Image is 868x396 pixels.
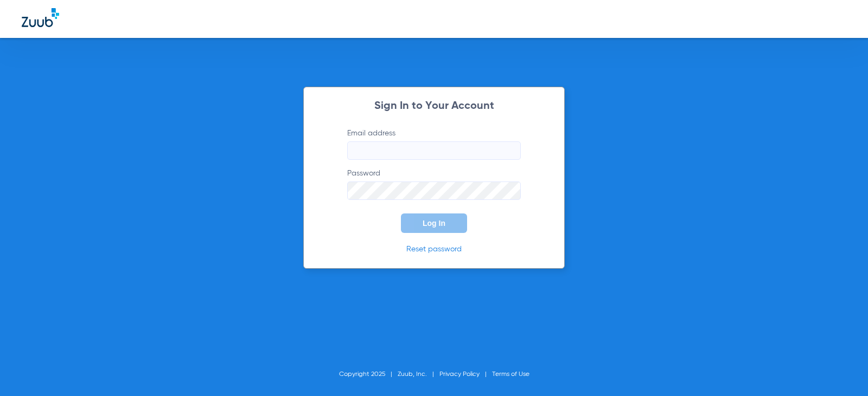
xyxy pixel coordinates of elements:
[347,141,521,160] input: Email address
[492,371,529,378] a: Terms of Use
[347,181,521,200] input: Password
[401,213,467,233] button: Log In
[339,369,398,380] li: Copyright 2025
[22,8,59,27] img: Zuub Logo
[406,245,462,253] a: Reset password
[398,369,439,380] li: Zuub, Inc.
[347,168,521,200] label: Password
[347,128,521,160] label: Email address
[423,219,445,228] span: Log In
[439,371,480,378] a: Privacy Policy
[331,101,537,112] h2: Sign In to Your Account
